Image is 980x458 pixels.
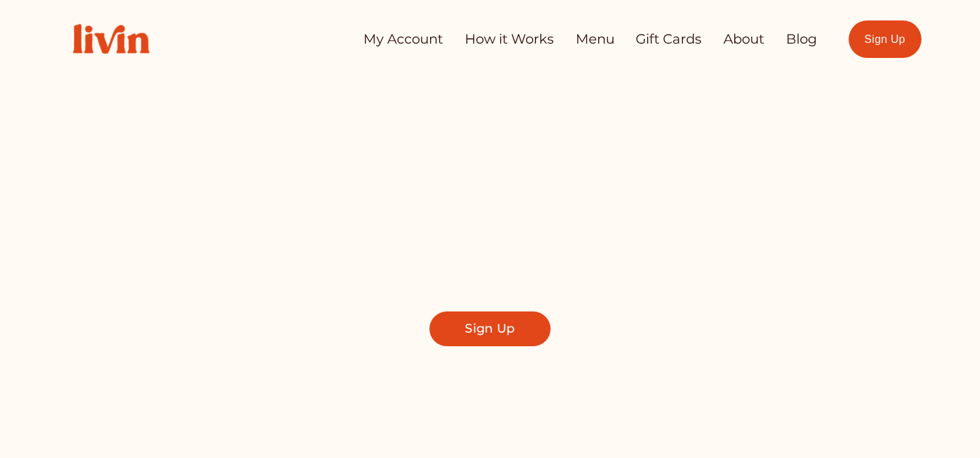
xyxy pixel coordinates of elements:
a: About [723,26,764,52]
a: Blog [786,26,817,52]
a: Sign Up [429,311,550,346]
span: Find a local chef who prepares customized, healthy meals in your kitchen [267,226,713,284]
a: Sign Up [849,20,921,58]
a: How it Works [465,26,554,52]
a: Menu [576,26,615,52]
img: Livin [59,10,163,68]
a: Gift Cards [636,26,702,52]
a: My Account [363,26,443,52]
span: Take Back Your Evenings [208,139,772,204]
